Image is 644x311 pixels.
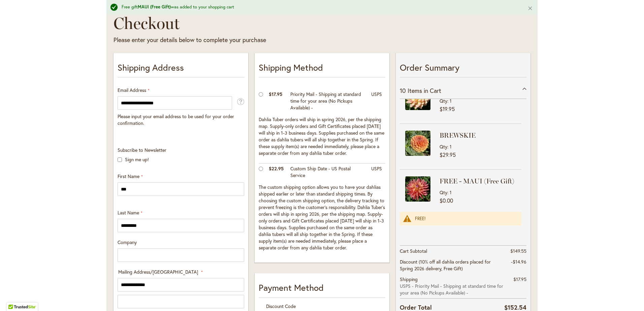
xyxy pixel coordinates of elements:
span: 1 [450,189,452,196]
td: Custom Ship Date - US Postal Service [287,164,368,182]
div: Payment Method [259,281,385,298]
h1: Checkout [114,13,410,33]
strong: MAUI (Free Gift) [138,4,171,10]
span: First Name [118,173,139,179]
strong: BREWSKIE [440,131,520,140]
span: Please input your email address to be used for your order confirmation. [118,113,234,126]
p: Shipping Address [118,61,244,77]
strong: FREE - MAUI (Free Gift) [440,176,520,186]
span: Company [118,239,137,245]
span: Discount Code [266,303,296,309]
span: 1 [450,98,452,104]
td: Priority Mail - Shipping at standard time for your area (No Pickups Available) - [287,89,368,114]
img: MAUI (Free Gift) [405,176,430,202]
span: $17.95 [269,91,282,97]
span: Discount (10% off all dahlia orders placed for Spring 2026 delivery, Free Gift) [400,258,491,272]
span: $22.95 [269,165,284,172]
span: Qty [440,143,447,150]
p: Order Summary [400,61,526,77]
div: FREE! [415,216,515,221]
span: Subscribe to Newsletter [118,147,166,153]
span: Email Address [118,87,146,93]
span: $149.55 [510,248,526,254]
span: 1 [450,143,452,150]
span: Items in Cart [408,87,441,95]
iframe: Launch Accessibility Center [5,287,24,306]
span: Qty [440,98,447,104]
th: Cart Subtotal [400,246,504,257]
span: Last Name [118,209,139,216]
div: Free gift was added to your shopping cart [122,4,517,10]
span: Shipping [400,276,418,282]
span: $0.00 [440,197,453,204]
label: Sign me up! [125,156,149,163]
span: Qty [440,189,447,196]
td: Dahlia Tuber orders will ship in spring 2026, per the shipping map. Supply-only orders and Gift C... [259,114,385,164]
div: Please enter your details below to complete your purchase [114,36,410,44]
span: $29.95 [440,151,456,158]
td: USPS [368,164,385,182]
span: -$14.96 [511,258,526,265]
span: 10 [400,87,406,95]
td: The custom shipping option allows you to have your dahlias shipped earlier or later than standard... [259,182,385,254]
span: $17.95 [513,276,526,282]
p: Shipping Method [259,61,385,77]
td: USPS [368,89,385,114]
span: Mailing Address/[GEOGRAPHIC_DATA] [118,269,198,275]
span: $19.95 [440,105,455,112]
span: USPS - Priority Mail - Shipping at standard time for your area (No Pickups Available) - [400,283,504,296]
img: BREWSKIE [405,131,430,156]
